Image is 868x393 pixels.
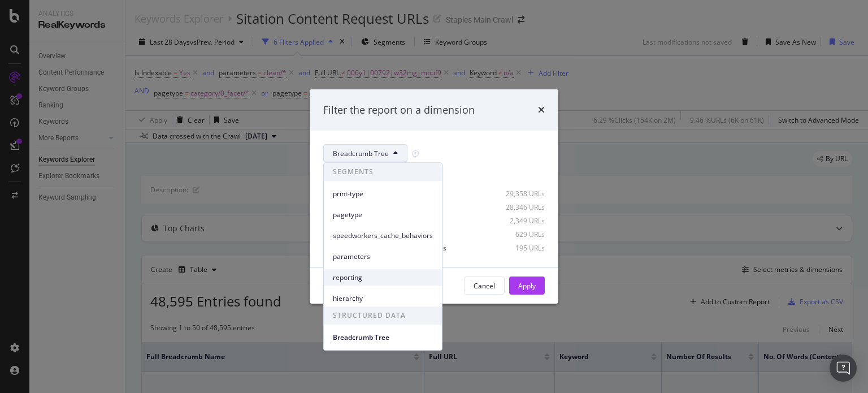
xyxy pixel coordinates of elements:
[333,149,389,158] span: Breadcrumb Tree
[333,231,433,241] span: speedworkers_cache_behaviors
[310,89,558,304] div: modal
[509,277,545,295] button: Apply
[489,230,545,239] div: 629 URLs
[518,281,536,291] div: Apply
[464,277,505,295] button: Cancel
[474,281,495,291] div: Cancel
[324,306,442,325] span: STRUCTURED DATA
[333,293,433,304] span: hierarchy
[323,103,475,118] div: Filter the report on a dimension
[333,189,433,199] span: print-type
[489,243,545,253] div: 195 URLs
[333,273,433,283] span: reporting
[333,332,433,343] span: Breadcrumb Tree
[333,252,433,262] span: parameters
[489,189,545,198] div: 29,358 URLs
[538,103,545,118] div: times
[489,216,545,226] div: 2,349 URLs
[323,144,407,162] button: Breadcrumb Tree
[830,355,857,382] div: Open Intercom Messenger
[324,163,442,181] span: SEGMENTS
[489,202,545,212] div: 28,346 URLs
[333,210,433,220] span: pagetype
